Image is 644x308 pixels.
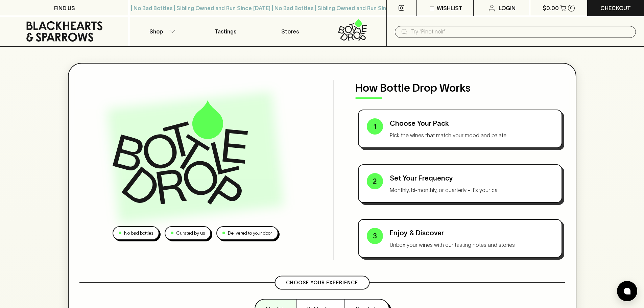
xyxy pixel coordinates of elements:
p: Shop [149,27,163,35]
p: Login [499,4,516,12]
p: Enjoy & Discover [390,228,553,238]
p: Choose Your Pack [390,118,553,128]
p: Delivered to your door [228,230,272,237]
img: bubble-icon [624,288,630,294]
input: Try "Pinot noir" [411,26,630,37]
div: 2 [367,173,383,189]
button: Shop [129,16,193,46]
p: Stores [281,27,299,35]
p: $0.00 [543,4,559,12]
p: Unbox your wines with our tasting notes and stories [390,241,553,249]
p: Checkout [600,4,631,12]
p: 0 [570,6,573,10]
p: Choose Your Experience [286,279,358,286]
p: No bad bottles [124,230,153,237]
div: 3 [367,228,383,244]
p: Wishlist [437,4,462,12]
p: Tastings [215,27,236,35]
p: Set Your Frequency [390,173,553,183]
div: 1 [367,118,383,135]
p: Curated by us [176,230,205,237]
p: Monthly, bi-monthly, or quarterly - it's your call [390,186,553,194]
p: Pick the wines that match your mood and palate [390,131,553,139]
a: Tastings [193,16,258,46]
a: Stores [258,16,322,46]
img: Bottle Drop [113,100,248,204]
p: How Bottle Drop Works [355,80,565,96]
p: FIND US [54,4,75,12]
